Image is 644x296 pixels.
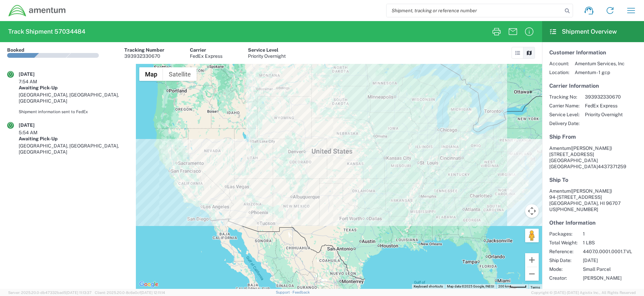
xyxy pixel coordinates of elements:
[549,240,577,246] span: Total Weight:
[276,290,293,294] a: Support
[124,47,164,53] div: Tracking Number
[549,60,569,67] span: Account:
[66,291,92,295] span: [DATE] 11:13:37
[138,280,160,289] img: Google
[549,177,637,183] h5: Ship To
[556,207,598,212] span: [PHONE_NUMBER]
[549,134,637,140] h5: Ship From
[549,231,577,237] span: Packages:
[124,53,164,59] div: 393932330670
[7,47,24,53] div: Booked
[8,28,85,36] h2: Track Shipment 57034484
[447,284,494,288] span: Map data ©2025 Google, INEGI
[549,111,579,118] span: Service Level:
[549,266,577,272] span: Mode:
[163,67,197,81] button: Show satellite imagery
[19,71,53,77] div: [DATE]
[571,145,612,151] span: ([PERSON_NAME])
[583,240,632,246] span: 1 LBS
[8,291,92,295] span: Server: 2025.20.0-db47332bad5
[549,257,577,263] span: Ship Date:
[585,94,623,100] span: 393932330670
[248,53,286,59] div: Priority Overnight
[496,284,529,289] button: Map Scale: 200 km per 45 pixels
[525,267,539,281] button: Zoom out
[19,109,129,115] div: Shipment information sent to FedEx
[19,92,129,104] div: [GEOGRAPHIC_DATA], [GEOGRAPHIC_DATA], [GEOGRAPHIC_DATA]
[598,164,626,169] span: 4437371259
[19,79,53,85] div: 7:54 AM
[549,248,577,255] span: Reference:
[8,4,66,17] img: dyncorp
[190,53,222,59] div: FedEx Express
[583,231,632,237] span: 1
[585,103,623,109] span: FedEx Express
[549,152,594,157] span: [STREET_ADDRESS]
[95,291,165,295] span: Client: 2025.20.0-8c6e0cf
[19,122,53,128] div: [DATE]
[549,103,579,109] span: Carrier Name:
[575,60,625,67] span: Amentum Services, Inc
[141,291,165,295] span: [DATE] 12:11:14
[549,220,637,226] h5: Other Information
[531,285,540,289] a: Terms
[138,280,160,289] a: Open this area in Google Maps (opens a new window)
[531,290,636,296] span: Copyright © [DATE]-[DATE] Agistix Inc., All Rights Reserved
[549,94,579,100] span: Tracking No:
[387,4,562,17] input: Shipment, tracking or reference number
[583,248,632,255] span: 4407.0.0001.0001.TVL
[549,145,637,170] address: [GEOGRAPHIC_DATA] [GEOGRAPHIC_DATA]
[549,83,637,89] h5: Carrier Information
[498,284,510,288] span: 200 km
[549,49,637,56] h5: Customer Information
[19,136,129,142] div: Awaiting Pick-Up
[19,85,129,91] div: Awaiting Pick-Up
[583,266,632,272] span: Small Parcel
[583,257,632,263] span: [DATE]
[549,188,637,212] address: [GEOGRAPHIC_DATA], HI 96707 US
[190,47,222,53] div: Carrier
[583,275,632,281] span: [PERSON_NAME]
[549,188,612,200] span: Amentum 94-[STREET_ADDRESS]
[549,69,569,75] span: Location:
[525,229,539,242] button: Drag Pegman onto the map to open Street View
[292,290,310,294] a: Feedback
[542,21,644,42] header: Shipment Overview
[549,120,579,126] span: Delivery Date:
[248,47,286,53] div: Service Level
[549,145,571,151] span: Amentum
[525,204,539,218] button: Map camera controls
[19,129,53,136] div: 5:54 AM
[19,143,129,155] div: [GEOGRAPHIC_DATA], [GEOGRAPHIC_DATA], [GEOGRAPHIC_DATA]
[139,67,163,81] button: Show street map
[571,188,612,194] span: ([PERSON_NAME])
[414,284,443,289] button: Keyboard shortcuts
[549,275,577,281] span: Creator:
[575,69,625,75] span: Amentum - 1 gcp
[525,253,539,267] button: Zoom in
[585,111,623,118] span: Priority Overnight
